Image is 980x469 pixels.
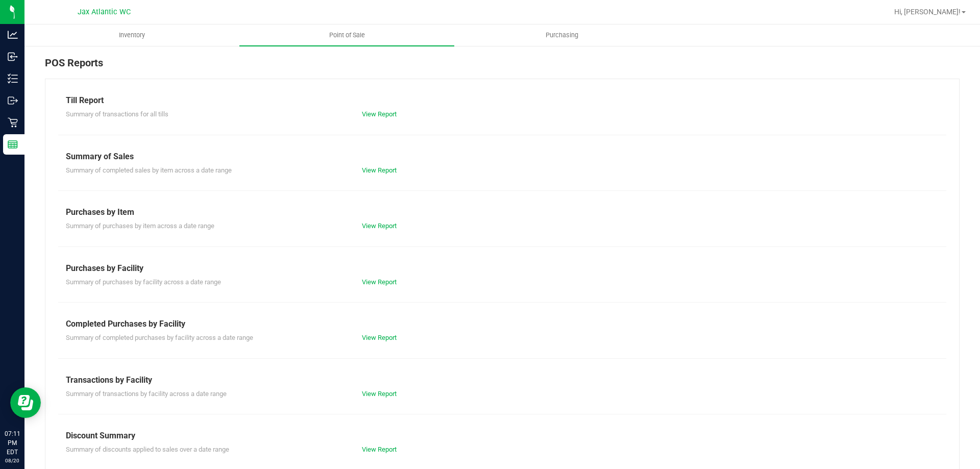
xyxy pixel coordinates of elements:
[362,334,397,341] a: View Report
[78,8,131,16] span: Jax Atlantic WC
[66,94,939,107] div: Till Report
[362,110,397,118] a: View Report
[45,55,960,79] div: POS Reports
[454,24,669,46] a: Purchasing
[66,151,939,163] div: Summary of Sales
[66,222,214,230] span: Summary of purchases by item across a date range
[66,278,221,286] span: Summary of purchases by facility across a date range
[66,430,939,442] div: Discount Summary
[315,31,379,40] span: Point of Sale
[362,278,397,286] a: View Report
[362,222,397,230] a: View Report
[66,262,939,275] div: Purchases by Facility
[8,52,18,62] inline-svg: Inbound
[5,457,20,464] p: 08/20
[10,387,41,418] iframe: Resource center
[8,139,18,150] inline-svg: Reports
[66,334,253,341] span: Summary of completed purchases by facility across a date range
[362,166,397,174] a: View Report
[24,24,239,46] a: Inventory
[532,31,592,40] span: Purchasing
[105,31,159,40] span: Inventory
[66,110,168,118] span: Summary of transactions for all tills
[66,318,939,330] div: Completed Purchases by Facility
[239,24,454,46] a: Point of Sale
[66,206,939,218] div: Purchases by Item
[8,117,18,128] inline-svg: Retail
[362,446,397,453] a: View Report
[8,30,18,40] inline-svg: Analytics
[5,429,20,457] p: 07:11 PM EDT
[8,73,18,84] inline-svg: Inventory
[66,166,232,174] span: Summary of completed sales by item across a date range
[8,95,18,106] inline-svg: Outbound
[362,390,397,398] a: View Report
[66,390,227,398] span: Summary of transactions by facility across a date range
[66,446,229,453] span: Summary of discounts applied to sales over a date range
[894,8,961,16] span: Hi, [PERSON_NAME]!
[66,374,939,386] div: Transactions by Facility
